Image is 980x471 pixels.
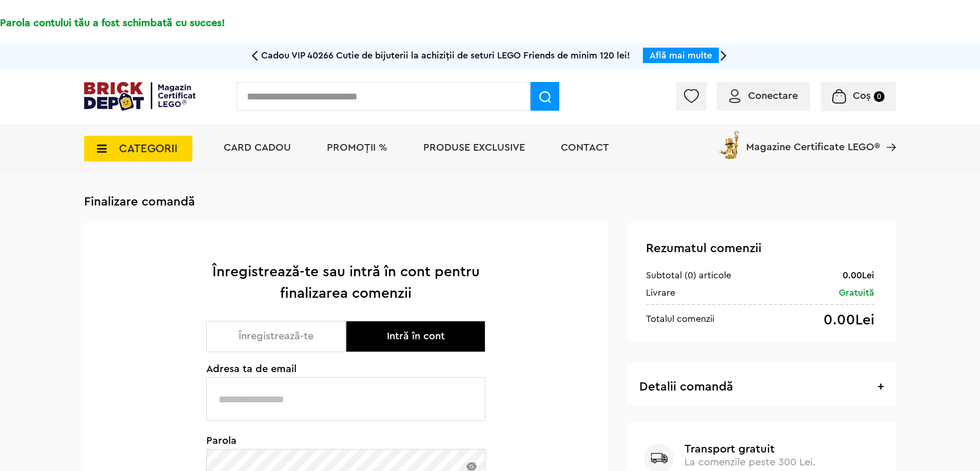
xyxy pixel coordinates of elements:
span: CATEGORII [119,143,178,154]
div: Gratuită [839,286,874,299]
h3: Finalizare comandă [84,194,896,210]
h1: Înregistrează-te sau intră în cont pentru finalizarea comenzii [206,261,485,304]
span: Parola [206,436,485,446]
span: Rezumatul comenzii [646,242,761,255]
div: Subtotal (0) articole [646,269,731,281]
a: PROMOȚII % [327,142,387,153]
span: + [877,381,884,393]
span: Cadou VIP 40266 Cutie de bijuterii la achiziții de seturi LEGO Friends de minim 120 lei! [261,51,630,60]
h3: Detalii comandă [639,381,884,394]
span: Adresa ta de email [206,364,485,374]
b: Transport gratuit [684,443,889,455]
button: Intră în cont [346,321,485,352]
a: Află mai multe [650,51,712,60]
button: Înregistrează-te [206,321,346,352]
div: Livrare [646,286,675,299]
small: 0 [874,91,885,102]
a: Magazine Certificate LEGO® [880,129,896,139]
div: 0.00Lei [842,269,874,281]
span: Magazine Certificate LEGO® [746,129,880,152]
a: Conectare [729,91,798,101]
span: La comenzile peste 300 Lei. [684,457,816,467]
a: Card Cadou [224,142,291,153]
a: Produse exclusive [423,142,525,153]
div: Totalul comenzii [646,313,714,325]
a: Contact [561,142,609,153]
div: 0.00Lei [824,313,874,327]
span: Conectare [748,91,798,101]
span: Coș [853,91,871,101]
